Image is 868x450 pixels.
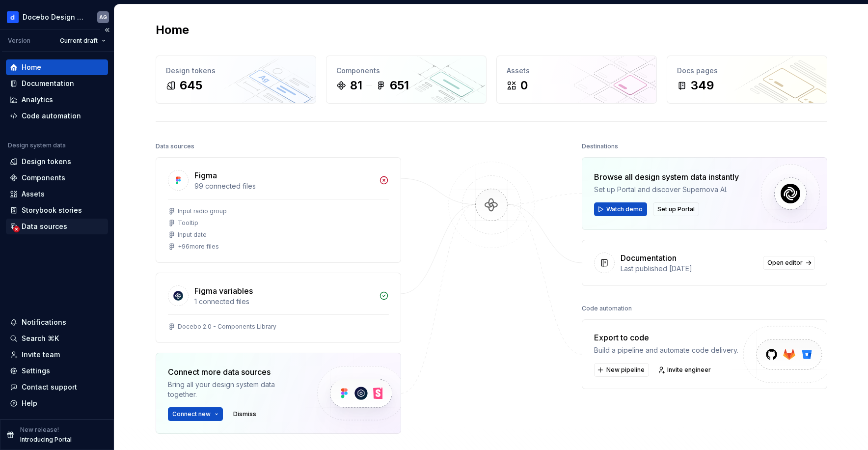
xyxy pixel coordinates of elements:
div: 99 connected files [194,181,373,191]
button: Set up Portal [653,202,699,216]
div: Components [22,173,65,183]
div: Data sources [22,222,67,231]
button: Watch demo [594,202,647,216]
div: Data sources [156,140,194,153]
div: Assets [507,66,647,76]
a: Design tokens645 [156,56,316,104]
img: 61bee0c3-d5fb-461c-8253-2d4ca6d6a773.png [7,11,19,23]
p: New release! [20,426,59,434]
h2: Home [156,22,189,38]
a: Assets [6,186,108,202]
div: Components [336,66,476,76]
a: Documentation [6,76,108,91]
span: Set up Portal [657,205,695,213]
div: AG [99,13,107,21]
div: Invite team [22,350,60,360]
div: Version [8,37,30,45]
div: Input date [178,231,207,239]
a: Home [6,59,108,75]
div: 349 [691,78,714,93]
span: Connect new [172,410,211,418]
button: Search ⌘K [6,331,108,346]
span: New pipeline [606,366,645,374]
div: Browse all design system data instantly [594,171,739,183]
button: Help [6,395,108,411]
div: Home [22,62,41,72]
a: Analytics [6,92,108,108]
a: Figma99 connected filesInput radio groupTooltipInput date+96more files [156,157,401,263]
span: Watch demo [606,205,643,213]
a: Components [6,170,108,186]
button: Docebo Design SystemAG [2,6,112,28]
div: Design tokens [22,157,71,167]
div: Analytics [22,95,53,105]
div: Set up Portal and discover Supernova AI. [594,185,739,195]
div: Documentation [621,252,677,264]
a: Docs pages349 [667,56,827,104]
div: Settings [22,366,50,376]
button: Dismiss [229,407,261,421]
p: Introducing Portal [20,436,72,444]
span: Invite engineer [667,366,711,374]
div: Storybook stories [22,205,82,215]
a: Components81651 [326,56,487,104]
div: Design system data [8,141,66,149]
button: Collapse sidebar [100,23,114,37]
div: Destinations [582,140,618,153]
button: Current draft [55,34,110,48]
a: Settings [6,363,108,379]
div: + 96 more files [178,243,219,251]
div: Docebo Design System [23,12,85,22]
div: Connect more data sources [168,366,300,378]
div: Design tokens [166,66,306,76]
div: Export to code [594,332,738,343]
div: Code automation [22,111,81,121]
a: Invite engineer [655,363,715,377]
span: Current draft [60,37,98,45]
a: Open editor [763,256,815,270]
div: 81 [350,78,362,93]
span: Open editor [767,259,803,267]
a: Data sources [6,219,108,234]
a: Code automation [6,108,108,124]
div: Notifications [22,317,66,327]
div: Figma variables [194,285,253,297]
div: Bring all your design system data together. [168,380,300,399]
div: 0 [520,78,528,93]
a: Storybook stories [6,202,108,218]
a: Invite team [6,347,108,363]
a: Figma variables1 connected filesDocebo 2.0 - Components Library [156,273,401,343]
a: Assets0 [496,56,657,104]
div: Assets [22,189,45,199]
button: Contact support [6,379,108,395]
div: Input radio group [178,207,227,215]
div: Build a pipeline and automate code delivery. [594,345,738,355]
div: Docs pages [677,66,817,76]
div: Docebo 2.0 - Components Library [178,323,276,331]
button: Connect new [168,407,223,421]
button: Notifications [6,314,108,330]
span: Dismiss [233,410,256,418]
div: Help [22,398,37,408]
div: Last published [DATE] [621,264,757,274]
div: 651 [390,78,409,93]
div: 1 connected files [194,297,373,307]
div: 645 [180,78,202,93]
div: Contact support [22,382,77,392]
div: Documentation [22,79,74,88]
div: Figma [194,169,217,181]
div: Search ⌘K [22,334,59,343]
button: New pipeline [594,363,649,377]
div: Tooltip [178,219,198,227]
a: Design tokens [6,154,108,169]
div: Code automation [582,302,632,315]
